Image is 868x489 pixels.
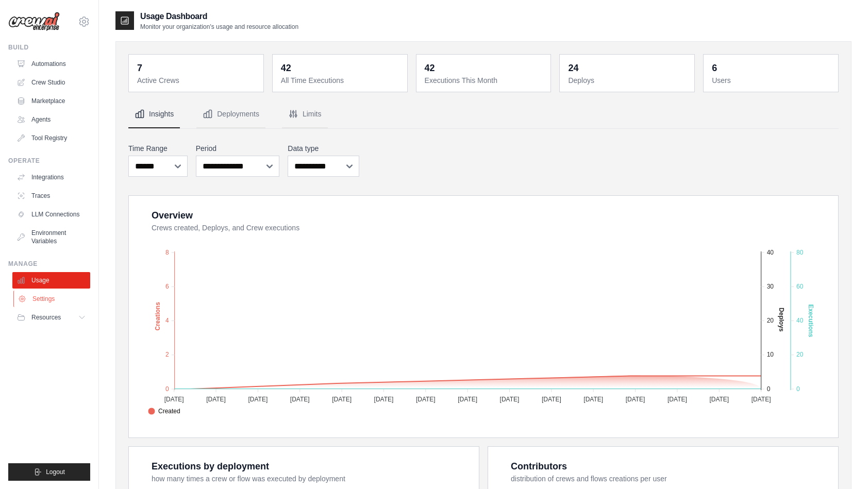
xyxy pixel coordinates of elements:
[425,61,435,75] div: 42
[152,223,826,233] dt: Crews created, Deploys, and Crew executions
[12,206,90,223] a: LLM Connections
[767,385,771,393] tspan: 0
[128,100,839,128] nav: Tabs
[248,396,268,403] tspan: [DATE]
[165,317,169,324] tspan: 4
[206,396,226,403] tspan: [DATE]
[425,75,545,86] dt: Executions This Month
[778,308,785,332] text: Deploys
[281,75,401,86] dt: All Time Executions
[165,385,169,393] tspan: 0
[13,291,91,307] a: Settings
[46,468,65,476] span: Logout
[12,309,90,326] button: Resources
[290,396,310,403] tspan: [DATE]
[12,93,90,109] a: Marketplace
[796,385,800,393] tspan: 0
[568,75,688,86] dt: Deploys
[796,283,804,290] tspan: 60
[152,474,466,484] dt: how many times a crew or flow was executed by deployment
[128,143,188,154] label: Time Range
[416,396,436,403] tspan: [DATE]
[128,100,180,128] button: Insights
[8,463,90,481] button: Logout
[511,474,826,484] dt: distribution of crews and flows creations per user
[140,23,298,31] p: Monitor your organization's usage and resource allocation
[31,313,61,322] span: Resources
[164,396,184,403] tspan: [DATE]
[12,130,90,146] a: Tool Registry
[165,351,169,359] tspan: 2
[767,351,774,359] tspan: 10
[511,459,567,474] div: Contributors
[712,75,832,86] dt: Users
[568,61,578,75] div: 24
[796,317,804,324] tspan: 40
[12,56,90,72] a: Automations
[796,351,804,359] tspan: 20
[288,143,359,154] label: Data type
[583,396,603,403] tspan: [DATE]
[196,100,265,128] button: Deployments
[712,61,717,75] div: 6
[137,61,142,75] div: 7
[165,249,169,256] tspan: 8
[667,396,687,403] tspan: [DATE]
[12,169,90,186] a: Integrations
[8,12,60,31] img: Logo
[152,459,269,474] div: Executions by deployment
[196,143,280,154] label: Period
[8,260,90,268] div: Manage
[542,396,561,403] tspan: [DATE]
[500,396,520,403] tspan: [DATE]
[807,305,814,338] text: Executions
[12,225,90,249] a: Environment Variables
[154,302,161,331] text: Creations
[282,100,328,128] button: Limits
[12,272,90,289] a: Usage
[281,61,291,75] div: 42
[767,249,774,256] tspan: 40
[137,75,257,86] dt: Active Crews
[148,407,180,416] span: Created
[767,283,774,290] tspan: 30
[458,396,477,403] tspan: [DATE]
[8,43,90,52] div: Build
[767,317,774,324] tspan: 20
[12,74,90,91] a: Crew Studio
[165,283,169,290] tspan: 6
[140,10,298,23] h2: Usage Dashboard
[12,111,90,128] a: Agents
[796,249,804,256] tspan: 80
[374,396,394,403] tspan: [DATE]
[152,208,193,223] div: Overview
[626,396,645,403] tspan: [DATE]
[752,396,771,403] tspan: [DATE]
[12,188,90,204] a: Traces
[8,157,90,165] div: Operate
[709,396,729,403] tspan: [DATE]
[332,396,352,403] tspan: [DATE]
